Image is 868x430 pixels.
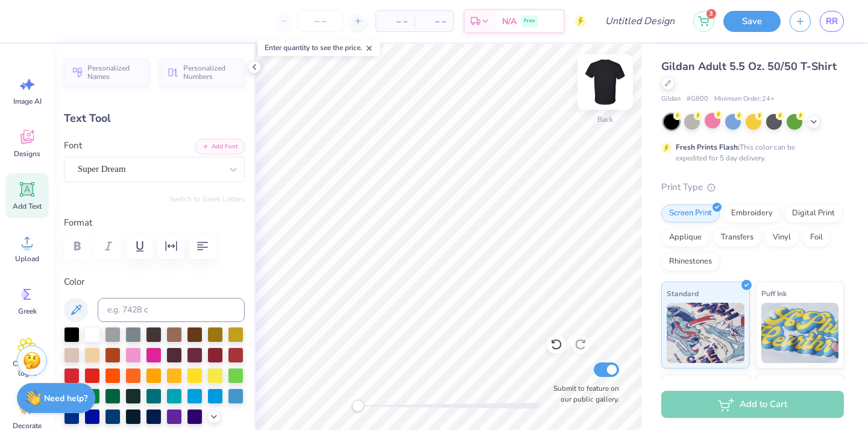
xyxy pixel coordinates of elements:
span: – – [422,15,446,28]
span: Upload [15,254,39,264]
button: Save [723,11,781,32]
div: Vinyl [765,229,799,247]
strong: Need help? [44,393,87,404]
span: Free [524,17,535,25]
span: Clipart & logos [7,359,47,378]
span: Minimum Order: 24 + [714,94,775,104]
span: RR [826,14,838,28]
span: Gildan Adult 5.5 Oz. 50/50 T-Shirt [661,59,837,74]
div: This color can be expedited for 5 day delivery. [676,142,824,163]
div: Applique [661,229,709,247]
input: – – [297,10,344,32]
span: N/A [502,15,517,28]
label: Format [64,216,245,230]
strong: Fresh Prints Flash: [676,142,740,152]
div: Transfers [713,229,761,247]
a: RR [820,11,844,32]
div: Enter quantity to see the price. [258,39,380,56]
button: 3 [693,11,714,32]
span: Gildan [661,94,681,104]
span: 3 [706,9,716,19]
button: Personalized Names [64,58,149,86]
div: Screen Print [661,204,720,223]
div: Back [597,114,613,125]
div: Foil [802,229,831,247]
button: Switch to Greek Letters [169,194,245,204]
img: Standard [667,303,744,363]
img: Puff Ink [761,303,839,363]
span: Add Text [13,201,42,211]
span: Image AI [13,96,42,106]
img: Back [581,58,629,106]
div: Digital Print [784,204,843,223]
span: Personalized Names [87,64,142,81]
label: Submit to feature on our public gallery. [547,383,619,405]
span: Personalized Numbers [183,64,237,81]
span: Greek [18,306,37,316]
span: Puff Ink [761,287,787,300]
span: Standard [667,287,699,300]
input: Untitled Design [596,9,684,33]
div: Print Type [661,180,844,194]
span: # G800 [687,94,708,104]
div: Accessibility label [352,400,364,412]
input: e.g. 7428 c [98,298,245,322]
span: – – [383,15,407,28]
label: Color [64,275,245,289]
button: Add Font [195,139,245,154]
div: Embroidery [723,204,781,223]
div: Rhinestones [661,253,720,271]
button: Personalized Numbers [160,58,245,86]
label: Font [64,139,82,153]
span: Designs [14,149,40,159]
div: Text Tool [64,110,245,127]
